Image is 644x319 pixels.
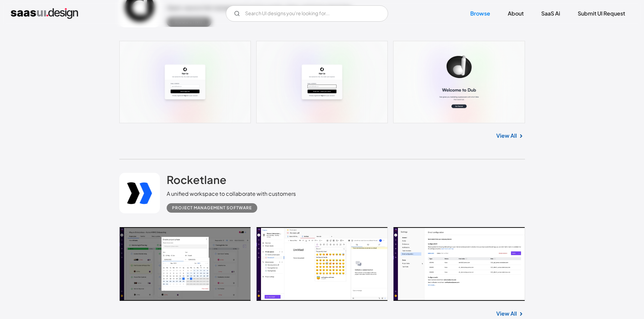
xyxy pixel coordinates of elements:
a: Submit UI Request [570,6,633,21]
h2: Rocketlane [167,173,226,186]
input: Search UI designs you're looking for... [226,5,388,22]
div: A unified workspace to collaborate with customers [167,190,296,198]
a: home [11,8,78,19]
a: View All [496,310,517,318]
a: Rocketlane [167,173,226,190]
a: SaaS Ai [533,6,568,21]
a: View All [496,132,517,140]
a: About [500,6,532,21]
div: Project Management Software [172,204,252,212]
form: Email Form [226,5,388,22]
a: Browse [462,6,498,21]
